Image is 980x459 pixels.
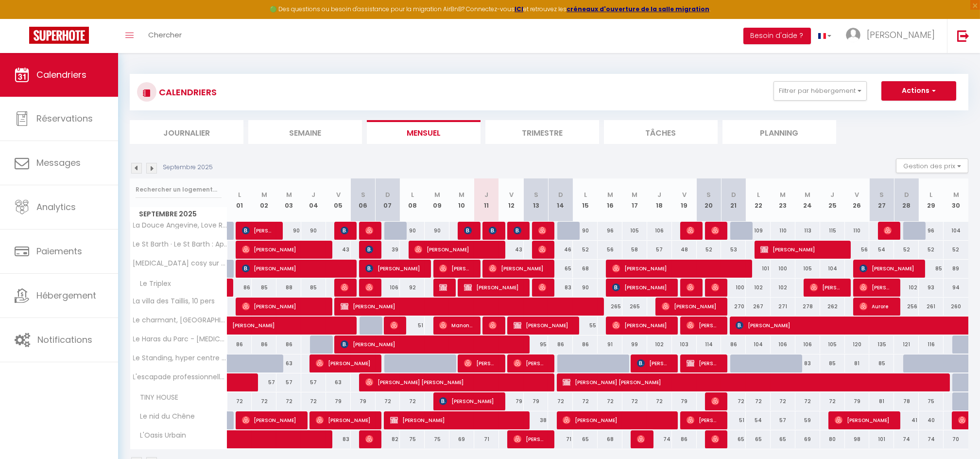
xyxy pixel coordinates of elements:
[252,279,276,297] div: 85
[795,260,820,278] div: 105
[385,190,390,199] abbr: D
[919,241,944,259] div: 52
[721,279,746,297] div: 100
[227,335,252,353] div: 86
[746,178,771,222] th: 22
[351,392,376,410] div: 79
[148,30,182,40] span: Chercher
[612,278,670,297] span: [PERSON_NAME]
[771,298,795,316] div: 271
[301,279,326,297] div: 85
[771,392,795,410] div: 72
[795,354,820,372] div: 83
[227,279,232,297] a: [PERSON_NAME]
[672,178,697,222] th: 19
[795,178,820,222] th: 24
[697,335,722,353] div: 114
[286,190,292,199] abbr: M
[919,335,944,353] div: 116
[598,222,622,240] div: 96
[860,297,893,316] span: Aurore
[771,222,795,240] div: 110
[411,190,414,199] abbr: L
[464,354,497,372] span: [PERSON_NAME]
[242,411,300,429] span: [PERSON_NAME]
[894,335,919,353] div: 121
[514,316,571,335] span: [PERSON_NAME]
[622,222,647,240] div: 105
[400,430,425,448] div: 75
[238,190,241,199] abbr: L
[687,411,720,429] span: [PERSON_NAME]
[326,430,351,448] div: 83
[869,392,894,410] div: 81
[276,335,301,353] div: 86
[316,411,374,429] span: [PERSON_NAME]
[514,221,522,240] span: [PERSON_NAME]
[622,335,647,353] div: 99
[867,29,935,41] span: [PERSON_NAME]
[132,430,189,441] span: L'Oasis Urbain
[36,289,96,301] span: Hébergement
[820,335,845,353] div: 105
[711,221,720,240] span: [PERSON_NAME]
[425,430,449,448] div: 75
[534,190,538,199] abbr: S
[795,335,820,353] div: 106
[845,392,870,410] div: 79
[622,178,647,222] th: 17
[919,392,944,410] div: 75
[746,222,771,240] div: 109
[919,279,944,297] div: 93
[514,354,547,372] span: [PERSON_NAME]
[896,159,968,173] button: Gestion des prix
[499,178,524,222] th: 12
[845,335,870,353] div: 120
[252,373,276,391] div: 57
[514,430,547,448] span: [PERSON_NAME]
[884,221,892,240] span: [PERSON_NAME]
[805,190,810,199] abbr: M
[227,392,252,410] div: 72
[524,335,549,353] div: 95
[515,5,523,13] a: ICI
[311,190,315,199] abbr: J
[573,392,598,410] div: 72
[548,178,573,222] th: 14
[390,411,522,429] span: [PERSON_NAME]
[341,335,522,353] span: [PERSON_NAME]
[400,392,425,410] div: 72
[573,260,598,278] div: 68
[746,335,771,353] div: 104
[687,221,695,240] span: [PERSON_NAME]
[509,190,514,199] abbr: V
[721,335,746,353] div: 86
[879,190,884,199] abbr: S
[132,260,229,267] span: [MEDICAL_DATA] cosy sur cour - Hypercentre [GEOGRAPHIC_DATA]
[622,241,647,259] div: 58
[573,317,598,335] div: 55
[538,221,547,240] span: [PERSON_NAME]
[894,178,919,222] th: 28
[36,245,82,257] span: Paiements
[598,335,622,353] div: 91
[567,5,709,13] a: créneaux d'ouverture de la salle migration
[464,221,472,240] span: [PERSON_NAME]
[647,392,672,410] div: 72
[820,178,845,222] th: 25
[365,278,374,297] span: Tiphaine Lizé
[820,354,845,372] div: 85
[36,69,86,81] span: Calendriers
[860,259,917,278] span: [PERSON_NAME]
[573,335,598,353] div: 86
[780,190,786,199] abbr: M
[584,190,587,199] abbr: L
[598,392,622,410] div: 72
[944,241,968,259] div: 52
[894,241,919,259] div: 52
[835,411,893,429] span: [PERSON_NAME]
[771,411,795,429] div: 57
[598,178,622,222] th: 16
[376,178,400,222] th: 07
[711,278,720,297] span: [PERSON_NAME]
